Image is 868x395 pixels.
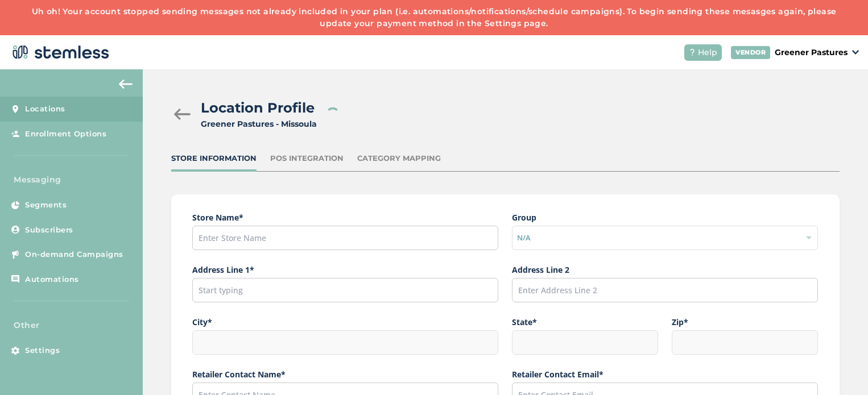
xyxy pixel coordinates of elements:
input: Start typing [192,278,498,302]
div: Greener Pastures - Missoula [201,118,317,130]
img: icon-help-white-03924b79.svg [689,49,696,56]
label: City [192,316,498,328]
span: Locations [25,103,65,115]
input: Enter Address Line 2 [512,278,818,302]
span: Enrollment Options [25,128,106,140]
p: Greener Pastures [775,47,848,59]
img: icon_down-arrow-small-66adaf34.svg [852,50,859,55]
span: Settings [25,345,60,356]
label: State [512,316,658,328]
label: Zip [672,316,818,328]
span: Automations [25,274,79,285]
label: Address Line 2 [512,264,818,276]
span: Help [698,47,717,59]
span: On-demand Campaigns [25,249,123,260]
label: Store Name [192,211,498,223]
img: icon-arrow-back-accent-c549486e.svg [119,80,133,89]
input: Enter Store Name [192,226,498,250]
span: Segments [25,199,67,211]
label: Retailer Contact Email [512,368,818,380]
h2: Location Profile [201,98,315,118]
label: Retailer Contact Name [192,368,498,380]
label: Group [512,211,818,223]
a: Uh oh! Your account stopped sending messages not already included in your plan (i.e. automations/... [32,6,837,28]
div: Store Information [171,153,257,164]
label: Address Line 1* [192,264,498,276]
img: logo-dark-0685b13c.svg [9,41,109,64]
div: POS Integration [270,153,344,164]
iframe: Chat Widget [811,340,868,395]
div: Category Mapping [357,153,441,164]
span: Subscribers [25,224,73,236]
div: VENDOR [731,46,770,59]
